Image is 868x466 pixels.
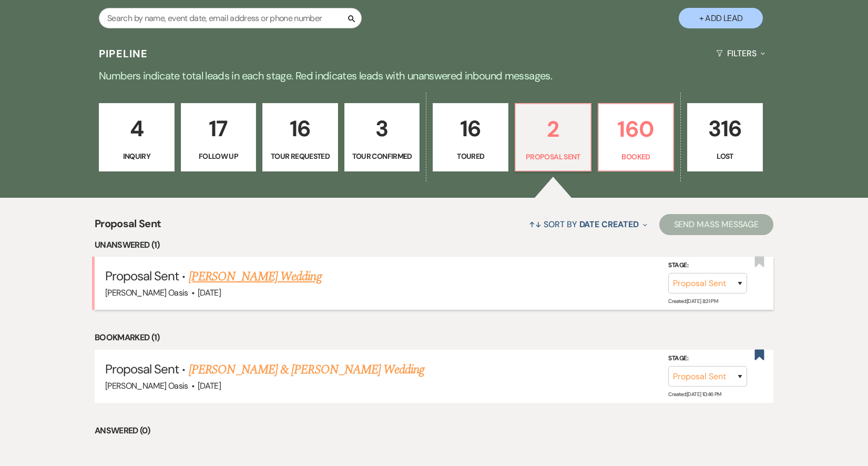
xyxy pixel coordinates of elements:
[605,151,667,163] p: Booked
[529,219,542,230] span: ↑↓
[189,267,322,286] a: [PERSON_NAME] Wedding
[679,8,763,28] button: + Add Lead
[694,150,756,162] p: Lost
[99,103,175,171] a: 4Inquiry
[344,103,420,171] a: 3Tour Confirmed
[668,298,718,305] span: Created: [DATE] 8:31 PM
[351,150,413,162] p: Tour Confirmed
[95,216,161,238] span: Proposal Sent
[440,150,502,162] p: Toured
[712,39,769,67] button: Filters
[668,260,747,271] label: Stage:
[198,380,221,391] span: [DATE]
[106,150,168,162] p: Inquiry
[351,111,413,146] p: 3
[525,210,651,238] button: Sort By Date Created
[105,361,179,377] span: Proposal Sent
[106,111,168,146] p: 4
[105,287,188,298] span: [PERSON_NAME] Oasis
[433,103,508,171] a: 16Toured
[515,103,591,171] a: 2Proposal Sent
[56,67,813,84] p: Numbers indicate total leads in each stage. Red indicates leads with unanswered inbound messages.
[99,46,148,61] h3: Pipeline
[188,111,250,146] p: 17
[605,112,667,147] p: 160
[579,219,639,230] span: Date Created
[188,150,250,162] p: Follow Up
[95,238,773,252] li: Unanswered (1)
[99,8,362,28] input: Search by name, event date, email address or phone number
[440,111,502,146] p: 16
[198,287,221,298] span: [DATE]
[95,331,773,345] li: Bookmarked (1)
[181,103,257,171] a: 17Follow Up
[598,103,675,171] a: 160Booked
[522,112,584,147] p: 2
[105,380,188,391] span: [PERSON_NAME] Oasis
[262,103,338,171] a: 16Tour Requested
[269,111,331,146] p: 16
[687,103,763,171] a: 316Lost
[522,151,584,163] p: Proposal Sent
[189,360,424,379] a: [PERSON_NAME] & [PERSON_NAME] Wedding
[105,268,179,284] span: Proposal Sent
[668,391,721,398] span: Created: [DATE] 10:46 PM
[659,214,774,235] button: Send Mass Message
[269,150,331,162] p: Tour Requested
[95,424,773,438] li: Answered (0)
[668,353,747,364] label: Stage:
[694,111,756,146] p: 316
